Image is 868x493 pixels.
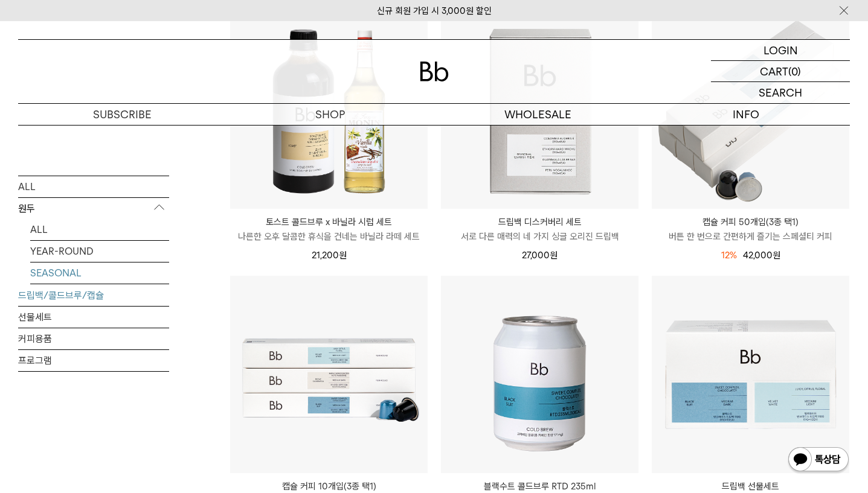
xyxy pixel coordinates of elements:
[652,229,849,244] p: 버튼 한 번으로 간편하게 즐기는 스페셜티 커피
[550,250,558,261] span: 원
[434,104,642,125] p: WHOLESALE
[377,5,492,16] a: 신규 회원 가입 시 3,000원 할인
[30,218,169,240] a: ALL
[642,104,850,125] p: INFO
[652,215,849,244] a: 캡슐 커피 50개입(3종 택1) 버튼 한 번으로 간편하게 즐기는 스페셜티 커피
[759,82,802,103] p: SEARCH
[230,276,428,473] img: 캡슐 커피 10개입(3종 택1)
[230,215,428,244] a: 토스트 콜드브루 x 바닐라 시럽 세트 나른한 오후 달콤한 휴식을 건네는 바닐라 라떼 세트
[18,349,169,371] a: 프로그램
[230,215,428,229] p: 토스트 콜드브루 x 바닐라 시럽 세트
[764,40,798,60] p: LOGIN
[522,250,558,261] span: 27,000
[441,229,638,244] p: 서로 다른 매력의 네 가지 싱글 오리진 드립백
[312,250,347,261] span: 21,200
[339,250,347,261] span: 원
[773,250,780,261] span: 원
[18,328,169,349] a: 커피용품
[30,262,169,283] a: SEASONAL
[652,276,849,473] img: 드립백 선물세트
[18,104,226,125] a: SUBSCRIBE
[18,306,169,327] a: 선물세트
[787,446,850,475] img: 카카오톡 채널 1:1 채팅 버튼
[788,61,801,81] p: (0)
[441,215,638,229] p: 드립백 디스커버리 세트
[226,104,434,125] a: SHOP
[18,176,169,197] a: ALL
[711,61,850,82] a: CART (0)
[18,284,169,305] a: 드립백/콜드브루/캡슐
[420,62,449,81] img: 로고
[721,248,737,262] div: 12%
[30,240,169,261] a: YEAR-ROUND
[743,250,780,261] span: 42,000
[652,215,849,229] p: 캡슐 커피 50개입(3종 택1)
[711,40,850,61] a: LOGIN
[230,229,428,244] p: 나른한 오후 달콤한 휴식을 건네는 바닐라 라떼 세트
[441,215,638,244] a: 드립백 디스커버리 세트 서로 다른 매력의 네 가지 싱글 오리진 드립백
[18,197,169,219] p: 원두
[760,61,788,81] p: CART
[441,276,638,473] img: 블랙수트 콜드브루 RTD 235ml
